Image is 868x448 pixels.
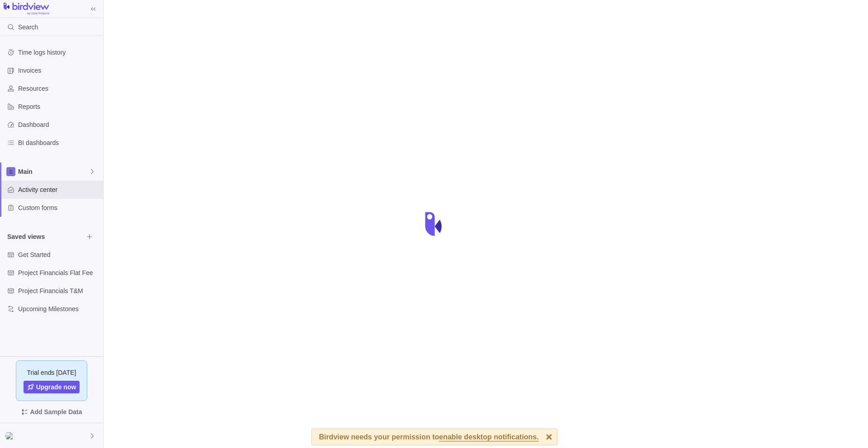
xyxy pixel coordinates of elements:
div: Birdview needs your permission to [319,429,538,445]
span: Add Sample Data [30,406,82,417]
span: Main [18,167,89,176]
span: Saved views [7,232,83,241]
span: Custom forms [18,203,99,212]
span: Upgrade now [36,383,76,392]
span: BI dashboards [18,138,99,147]
span: Dashboard [18,120,99,129]
a: Upgrade now [24,381,80,393]
span: enable desktop notifications. [439,434,538,442]
span: Reports [18,102,99,111]
span: Add Sample Data [7,405,96,419]
span: Invoices [18,66,99,75]
span: Trial ends [DATE] [27,368,76,377]
span: Activity center [18,185,99,194]
img: logo [4,3,49,15]
span: Time logs history [18,48,99,57]
span: Project Financials Flat Fee [18,268,99,277]
span: Search [18,23,38,32]
div: Gillian Cormier [5,430,16,441]
span: Project Financials T&M [18,286,99,295]
span: Get Started [18,250,99,259]
span: Browse views [83,230,96,243]
span: Upcoming Milestones [18,304,99,313]
div: loading [416,206,452,242]
span: Resources [18,84,99,93]
img: Show [5,432,16,439]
